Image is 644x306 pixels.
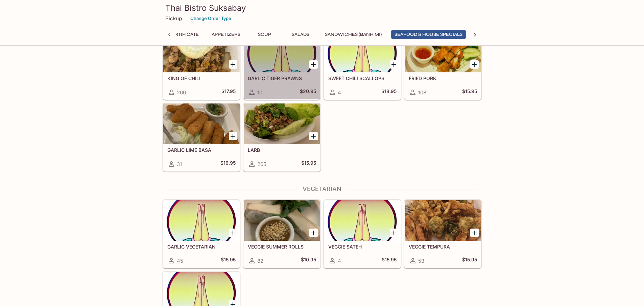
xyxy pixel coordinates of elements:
h5: $15.95 [301,160,316,168]
a: KING OF CHILI260$17.95 [163,31,240,100]
h5: $15.95 [462,257,477,265]
a: LARB265$15.95 [243,103,320,171]
button: Add FRIED PORK [470,60,479,69]
button: Appetizers [208,30,244,39]
h5: $16.95 [220,160,236,168]
span: 4 [338,258,341,264]
button: Change Order Type [187,13,234,24]
div: GARLIC TIGER PRAWNS [244,32,320,72]
button: Add KING OF CHILI [229,60,237,69]
h5: $10.95 [301,257,316,265]
span: 10 [257,89,262,96]
button: Add GARLIC LIME BASA [229,132,237,140]
div: FRIED PORK [405,32,481,72]
h5: $17.95 [221,88,236,96]
button: Add GARLIC VEGETARIAN [229,229,237,237]
span: 4 [338,89,341,96]
button: Add GARLIC TIGER PRAWNS [309,60,318,69]
div: GARLIC LIME BASA [163,103,240,144]
a: SWEET CHILI SCALLOPS4$18.95 [324,31,401,100]
div: GARLIC VEGETARIAN [163,200,240,241]
a: GARLIC VEGETARIAN45$15.95 [163,200,240,268]
div: VEGGIE TEMPURA [405,200,481,241]
button: Gift Certificate [152,30,202,39]
div: SWEET CHILI SCALLOPS [324,32,401,72]
h5: VEGGIE SATEH [328,244,397,250]
button: Add VEGGIE TEMPURA [470,229,479,237]
h5: $20.95 [300,88,316,96]
h4: Vegetarian [163,185,482,193]
span: 31 [177,161,182,167]
span: 53 [418,258,424,264]
h5: GARLIC VEGETARIAN [167,244,236,250]
div: VEGGIE SATEH [324,200,401,241]
a: GARLIC TIGER PRAWNS10$20.95 [243,31,320,100]
h5: $15.95 [462,88,477,96]
h5: SWEET CHILI SCALLOPS [328,75,397,81]
div: LARB [244,103,320,144]
div: KING OF CHILI [163,32,240,72]
button: Add VEGGIE SUMMER ROLLS [309,229,318,237]
button: Add LARB [309,132,318,140]
button: Salads [285,30,316,39]
a: VEGGIE SUMMER ROLLS82$10.95 [243,200,320,268]
h5: GARLIC TIGER PRAWNS [248,75,316,81]
span: 260 [177,89,186,96]
h5: VEGGIE TEMPURA [409,244,477,250]
span: 265 [257,161,266,167]
p: Pickup [165,15,182,22]
span: 108 [418,89,426,96]
span: 45 [177,258,183,264]
a: VEGGIE TEMPURA53$15.95 [404,200,481,268]
button: Soup [249,30,280,39]
button: Seafood & House Specials [391,30,466,39]
h5: $15.95 [221,257,236,265]
button: Add SWEET CHILI SCALLOPS [390,60,398,69]
span: 82 [257,258,263,264]
h3: Thai Bistro Suksabay [165,3,479,13]
h5: VEGGIE SUMMER ROLLS [248,244,316,250]
h5: GARLIC LIME BASA [167,147,236,153]
a: FRIED PORK108$15.95 [404,31,481,100]
h5: KING OF CHILI [167,75,236,81]
h5: $15.95 [382,257,397,265]
button: Sandwiches (Banh Mi) [321,30,385,39]
div: VEGGIE SUMMER ROLLS [244,200,320,241]
button: Add VEGGIE SATEH [390,229,398,237]
h5: LARB [248,147,316,153]
a: GARLIC LIME BASA31$16.95 [163,103,240,171]
h5: FRIED PORK [409,75,477,81]
a: VEGGIE SATEH4$15.95 [324,200,401,268]
h5: $18.95 [381,88,397,96]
